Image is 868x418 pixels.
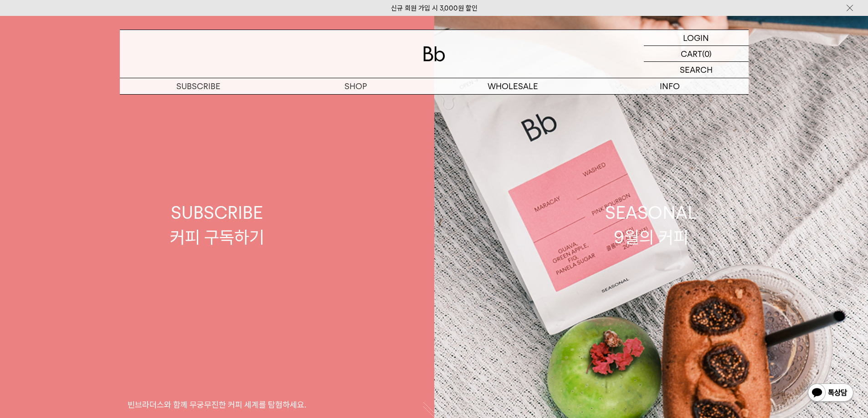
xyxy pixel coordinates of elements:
[391,4,478,12] a: 신규 회원 가입 시 3,000원 할인
[702,46,712,61] p: (0)
[644,46,749,62] a: CART (0)
[120,78,277,94] a: SUBSCRIBE
[591,78,749,94] p: INFO
[681,46,702,61] p: CART
[683,30,709,45] p: LOGIN
[277,78,434,94] a: SHOP
[680,62,713,78] p: SEARCH
[644,30,749,46] a: LOGIN
[605,201,697,249] div: SEASONAL 9월의 커피
[423,46,445,61] img: 로고
[807,383,854,404] img: 카카오톡 채널 1:1 채팅 버튼
[434,78,591,94] p: WHOLESALE
[170,201,264,249] div: SUBSCRIBE 커피 구독하기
